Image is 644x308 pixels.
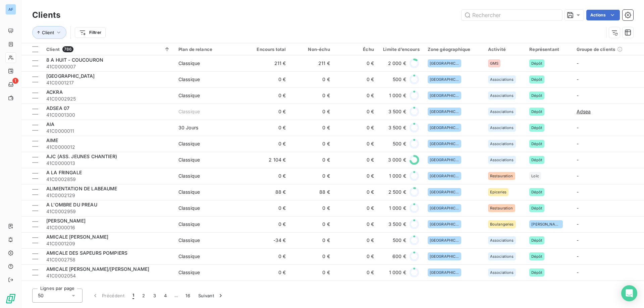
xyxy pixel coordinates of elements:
div: Encours total [250,47,286,52]
td: 0 € [334,87,378,104]
td: 0 € [246,168,290,184]
span: Associations [490,94,514,98]
td: 0 € [290,168,334,184]
div: Échu [338,47,374,52]
span: 786 [62,46,73,52]
button: 3 [149,289,160,303]
span: Associations [490,254,514,258]
span: 41C0001209 [46,240,170,247]
span: Dépôt [531,158,542,162]
div: Activité [488,47,521,52]
h3: Clients [32,9,60,21]
td: 2 104 € [246,152,290,168]
div: Limite d’encours [382,47,420,52]
span: - [577,93,579,98]
span: [PERSON_NAME] [46,218,86,224]
div: Classique [178,60,200,67]
span: Groupe de clients [577,47,615,52]
span: Loïc [531,174,539,178]
span: [GEOGRAPHIC_DATA] [430,174,459,178]
td: 0 € [334,184,378,200]
span: 41C0002925 [46,96,170,102]
span: Associations [490,270,514,274]
td: 0 € [334,281,378,297]
span: [GEOGRAPHIC_DATA] [430,254,459,258]
span: 1 000 € [389,205,406,211]
span: Client [46,47,60,52]
span: 1 [132,292,134,299]
td: -34 € [246,232,290,248]
td: 0 € [290,200,334,216]
div: Classique [178,76,200,83]
span: [GEOGRAPHIC_DATA] [430,142,459,146]
span: Restauration [490,206,513,210]
div: Zone géographique [428,47,480,52]
span: A LA FRINGALE [46,170,82,175]
span: Boulangeries [490,222,514,226]
td: 0 € [246,71,290,87]
span: AIA [46,121,54,127]
span: Restauration [490,174,513,178]
span: 1 000 € [389,269,406,276]
span: 41C0001300 [46,112,170,118]
span: 3 000 € [388,157,406,163]
button: Suivant [194,289,228,303]
button: 16 [181,289,194,303]
span: Associations [490,77,514,81]
span: Client [42,30,54,35]
span: 1 [12,78,18,84]
span: AMICALE DES SAPEURS POMPIERS [46,250,127,256]
input: Rechercher [462,10,562,20]
div: Classique [178,221,200,228]
span: [GEOGRAPHIC_DATA] [430,61,459,65]
span: 41C0002758 [46,256,170,263]
td: 0 € [334,71,378,87]
span: ALIMENTATION DE LABEAUME [46,186,117,191]
span: - [577,141,579,146]
span: [GEOGRAPHIC_DATA] [430,110,459,114]
td: 88 € [290,184,334,200]
img: Logo LeanPay [5,293,16,304]
td: 0 € [334,136,378,152]
span: [GEOGRAPHIC_DATA] [430,222,459,226]
span: [PERSON_NAME] [531,222,561,226]
span: ACKRA [46,89,63,95]
span: 3 500 € [388,108,406,115]
td: 0 € [290,232,334,248]
span: 41C0000016 [46,224,170,231]
span: 50 [38,292,44,299]
span: Associations [490,126,514,130]
span: AMICALE [PERSON_NAME] [46,282,108,288]
span: 3 500 € [388,124,406,131]
div: Classique [178,237,200,244]
span: Associations [490,142,514,146]
td: 0 € [246,200,290,216]
td: 211 € [290,55,334,71]
td: 0 € [334,248,378,264]
div: Classique [178,157,200,163]
div: Classique [178,108,200,115]
span: Dépôt [531,238,542,242]
td: 0 € [290,264,334,281]
button: Client [32,26,66,39]
span: - [577,205,579,211]
span: 500 € [393,237,406,244]
span: A L'OMBRE DU PREAU [46,202,97,207]
button: 4 [160,289,171,303]
span: - [577,60,579,66]
td: 0 € [334,200,378,216]
td: 0 € [334,232,378,248]
span: [GEOGRAPHIC_DATA] [430,190,459,194]
span: Dépôt [531,142,542,146]
span: Epiceries [490,190,506,194]
span: GMS [490,61,498,65]
span: Dépôt [531,254,542,258]
div: Classique [178,92,200,99]
td: 0 € [290,71,334,87]
div: Non-échu [294,47,330,52]
span: Dépôt [531,110,542,114]
td: 0 € [334,120,378,136]
span: AJC (ASS. JEUNES CHANTIER) [46,153,117,159]
td: 0 € [290,136,334,152]
span: AMICALE [PERSON_NAME] [46,234,108,240]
